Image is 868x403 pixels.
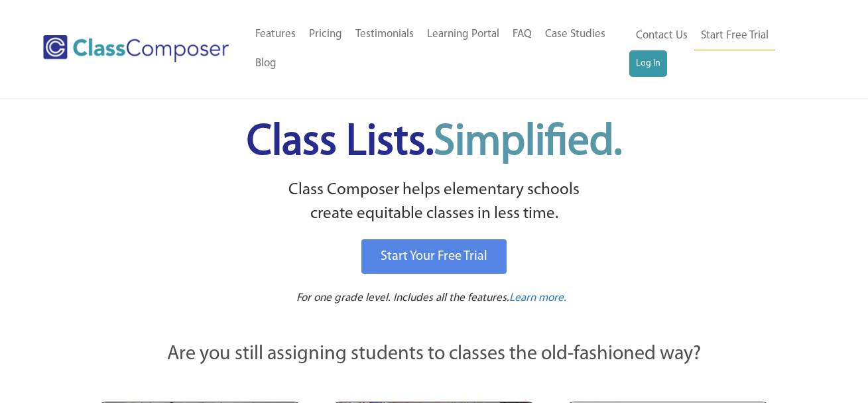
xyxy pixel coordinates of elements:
[249,20,302,49] a: Features
[629,21,694,50] a: Contact Us
[94,178,775,227] p: Class Composer helps elementary schools create equitable classes in less time.
[302,20,349,49] a: Pricing
[361,239,507,274] a: Start Your Free Trial
[506,20,538,49] a: FAQ
[296,292,509,304] span: For one grade level. Includes all the features.
[694,21,775,51] a: Start Free Trial
[538,20,612,49] a: Case Studies
[434,121,622,164] span: Simplified.
[249,49,283,78] a: Blog
[420,20,506,49] a: Learning Portal
[509,292,566,304] span: Learn more.
[629,50,667,77] a: Log In
[43,35,229,62] img: Class Composer
[249,20,629,78] nav: Header Menu
[96,340,773,369] p: Are you still assigning students to classes the old-fashioned way?
[381,250,487,263] span: Start Your Free Trial
[247,121,622,164] span: Class Lists.
[509,290,566,307] a: Learn more.
[349,20,420,49] a: Testimonials
[629,21,815,77] nav: Header Menu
